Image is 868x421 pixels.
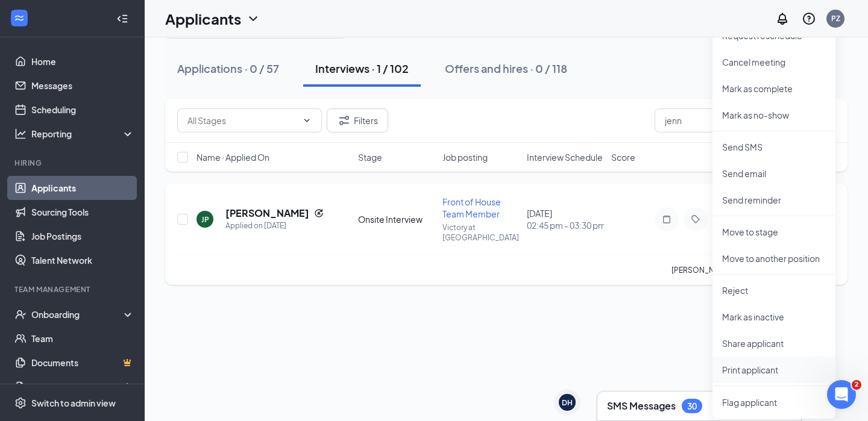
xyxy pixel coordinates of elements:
div: PZ [831,13,840,23]
p: Victory at [GEOGRAPHIC_DATA] [442,222,520,243]
button: Filter Filters [327,108,388,133]
a: Sourcing Tools [31,200,134,224]
h5: [PERSON_NAME] [225,207,309,220]
span: Interview Schedule [527,151,603,163]
input: All Stages [187,114,297,127]
div: Applications · 0 / 57 [177,61,279,76]
span: Score [611,151,635,163]
a: Job Postings [31,224,134,248]
span: Stage [358,151,382,163]
svg: WorkstreamLogo [13,12,25,24]
div: Onsite Interview [358,213,435,225]
svg: QuestionInfo [802,11,816,26]
a: Applicants [31,176,134,200]
a: SurveysCrown [31,375,134,399]
a: Home [31,49,134,73]
span: 2 [852,380,861,390]
svg: Analysis [14,128,27,140]
div: Reporting [31,128,135,140]
div: 30 [687,401,697,411]
svg: Filter [337,113,351,128]
svg: ChevronDown [302,116,312,125]
svg: Reapply [314,208,324,218]
a: Talent Network [31,248,134,272]
div: JP [201,214,209,225]
a: DocumentsCrown [31,351,134,375]
a: Scheduling [31,98,134,122]
svg: Notifications [775,11,790,26]
span: 02:45 pm - 03:30 pm [527,219,604,231]
div: [DATE] [527,207,604,231]
span: Name · Applied On [197,151,269,163]
span: Front of House Team Member [442,196,501,219]
div: Interviews · 1 / 102 [315,61,409,76]
svg: UserCheck [14,308,27,320]
span: Job posting [442,151,488,163]
div: Team Management [14,284,132,295]
iframe: Intercom live chat [827,380,856,409]
div: Hiring [14,158,132,168]
a: Team [31,326,134,351]
div: Switch to admin view [31,397,116,409]
svg: ChevronDown [246,11,260,26]
a: Messages [31,73,134,98]
svg: Tag [688,214,703,224]
p: [PERSON_NAME] has applied more than . [671,265,835,275]
p: Move to stage [722,226,826,238]
svg: Settings [14,397,27,409]
input: Search in interviews [655,108,835,133]
div: Offers and hires · 0 / 118 [445,61,567,76]
h3: SMS Messages [607,399,676,413]
h1: Applicants [165,8,241,29]
div: Applied on [DATE] [225,220,324,232]
div: DH [562,398,573,408]
svg: Collapse [116,13,128,25]
div: Onboarding [31,308,124,320]
svg: Note [659,214,674,224]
